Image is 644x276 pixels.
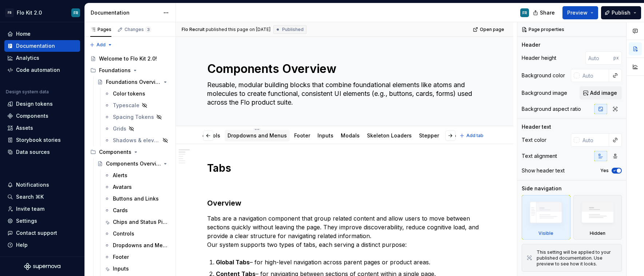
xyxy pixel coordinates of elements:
button: Share [529,6,560,19]
div: Pages [90,27,111,32]
h3: Overview [207,198,482,208]
input: Auto [580,133,609,147]
p: Tabs are a navigation component that group related content and allow users to move between sectio... [207,214,482,249]
a: Home [4,28,80,40]
a: Dropdowns and Menus [228,132,287,139]
div: This setting will be applied to your published documentation. Use preview to see how it looks. [537,249,617,267]
div: Invite team [16,205,44,213]
div: Inputs [113,265,129,272]
div: Assets [16,124,33,132]
textarea: Reusable, modular building blocks that combine foundational elements like atoms and molecules to ... [206,79,481,108]
a: Grids [101,123,173,135]
div: Background aspect ratio [522,105,581,113]
div: Modals [338,128,363,143]
a: Design tokens [4,98,80,110]
div: Buttons and Links [113,195,159,202]
a: Assets [4,122,80,134]
a: Buttons and Links [101,193,173,205]
div: FR [74,10,78,16]
a: Dropdowns and Menus [101,240,173,251]
svg: Supernova Logo [24,263,60,270]
a: Skeleton Loaders [367,132,412,139]
a: Color tokens [101,88,173,100]
h1: Tabs [207,162,482,175]
a: Welcome to Flo Kit 2.0! [87,53,173,65]
div: Typescale [113,102,139,109]
div: Controls [196,128,223,143]
button: Preview [562,6,598,19]
span: Flo Recruit [182,27,205,32]
a: Documentation [4,40,80,52]
div: Data sources [16,148,50,156]
div: Components Overview [106,160,161,167]
textarea: Components Overview [206,60,481,78]
div: Text alignment [522,152,557,160]
p: px [613,55,619,61]
div: Flo Kit 2.0 [17,9,42,16]
div: Components [16,112,48,120]
div: Footer [113,253,129,261]
div: Hidden [573,195,622,240]
button: Add image [580,86,622,100]
div: Show header text [522,167,565,174]
a: Controls [101,228,173,240]
a: Components [4,110,80,122]
div: Foundations [99,67,131,74]
div: Welcome to Flo Kit 2.0! [99,55,157,62]
div: Search ⌘K [16,193,44,201]
div: Hidden [590,230,605,236]
div: Settings [16,217,37,225]
div: Spacing Tokens [113,113,154,121]
div: Code automation [16,66,60,74]
button: Help [4,239,80,251]
div: Side navigation [522,185,562,192]
button: Add tab [457,131,487,141]
div: Inputs [315,128,336,143]
span: Add image [590,89,617,97]
div: FR [522,10,527,16]
div: Contact support [16,229,57,237]
div: Foundations [87,65,173,76]
div: Shadows & elevations [113,137,160,144]
div: Home [16,30,31,38]
a: Chips and Status Pills [101,216,173,228]
span: Open page [480,27,504,32]
div: Cards [113,207,128,214]
label: Yes [600,168,609,174]
button: Search ⌘K [4,191,80,203]
a: Typescale [101,100,173,111]
div: Chips and Status Pills [113,218,168,226]
div: Documentation [16,42,55,50]
a: Invite team [4,203,80,215]
div: Header [522,41,540,48]
a: Alerts [101,170,173,181]
a: Modals [341,132,360,139]
a: Components Overview [94,158,173,170]
div: Changes [125,27,151,32]
button: Publish [601,6,641,19]
div: Color tokens [113,90,145,97]
div: Text color [522,136,546,144]
div: Notifications [16,181,49,188]
a: Shadows & elevations [101,135,173,146]
div: Tables/ Data Grids [443,128,497,143]
span: 3 [145,27,151,32]
button: FRFlo Kit 2.0FR [1,5,83,20]
div: Help [16,241,28,249]
span: Preview [567,9,588,16]
strong: Global Tabs [216,258,250,266]
span: Published [282,27,304,32]
div: Controls [113,230,134,237]
input: Auto [585,51,613,65]
span: Add tab [466,133,483,139]
span: Share [540,9,555,16]
div: Grids [113,125,126,132]
a: Analytics [4,52,80,64]
div: Components [87,146,173,158]
div: Background image [522,89,567,97]
div: Avatars [113,183,132,191]
div: Header height [522,54,556,62]
a: Cards [101,205,173,216]
div: Visible [538,230,553,236]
